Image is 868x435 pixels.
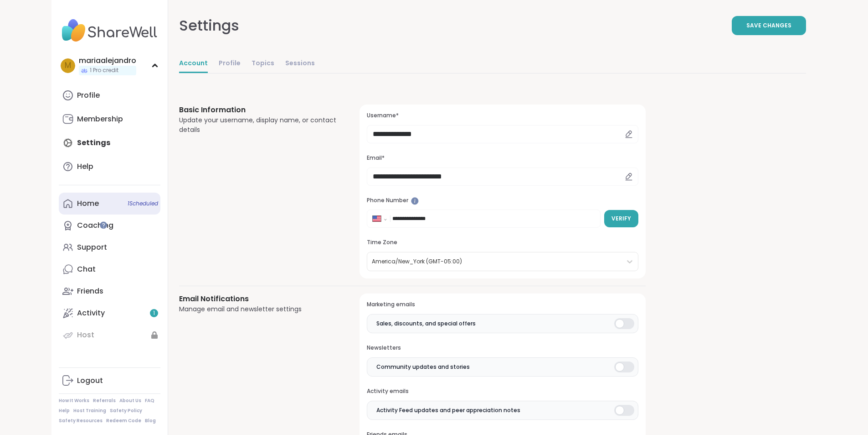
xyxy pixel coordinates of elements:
div: Manage email and newsletter settings [179,304,338,314]
div: Support [77,242,107,252]
h3: Time Zone [367,239,638,246]
h3: Newsletters [367,344,638,352]
a: Host [59,324,160,346]
div: Settings [179,15,239,37]
a: Chat [59,258,160,280]
div: Activity [77,308,105,318]
a: Topics [252,55,274,73]
a: Redeem Code [106,418,141,424]
a: Membership [59,108,160,130]
span: 1 Pro credit [90,67,118,74]
div: Logout [77,376,103,386]
a: About Us [119,398,141,404]
div: Host [77,330,94,340]
iframe: Spotlight [411,197,419,205]
a: Support [59,236,160,258]
a: Friends [59,280,160,302]
div: Friends [77,286,103,296]
a: Help [59,408,70,414]
h3: Email* [367,154,638,162]
h3: Phone Number [367,197,638,204]
div: Coaching [77,220,113,231]
span: m [65,60,71,72]
a: Profile [59,84,160,106]
span: Sales, discounts, and special offers [376,320,476,328]
button: Verify [604,210,638,227]
span: Community updates and stories [376,363,470,371]
span: Activity Feed updates and peer appreciation notes [376,406,520,414]
h3: Email Notifications [179,293,338,304]
a: Account [179,55,208,73]
a: Safety Resources [59,418,103,424]
a: Activity1 [59,302,160,324]
div: Home [77,199,99,209]
a: Home1Scheduled [59,193,160,215]
a: How It Works [59,398,89,404]
span: Verify [611,215,631,223]
a: Profile [219,55,241,73]
h3: Marketing emails [367,301,638,309]
div: Help [77,162,93,172]
h3: Activity emails [367,388,638,395]
div: Profile [77,90,100,100]
div: Chat [77,264,96,274]
a: Sessions [285,55,315,73]
a: Blog [145,418,156,424]
a: FAQ [145,398,154,404]
h3: Basic Information [179,105,338,115]
span: 1 [153,309,155,317]
a: Help [59,156,160,178]
h3: Username* [367,112,638,120]
div: Membership [77,114,123,124]
a: Host Training [73,408,106,414]
a: Coaching [59,215,160,236]
a: Referrals [93,398,116,404]
div: mariaalejandro [79,56,136,66]
span: 1 Scheduled [128,200,158,207]
a: Logout [59,370,160,392]
iframe: Spotlight [100,221,107,229]
button: Save Changes [732,16,806,35]
a: Safety Policy [110,408,142,414]
img: ShareWell Nav Logo [59,15,160,47]
span: Save Changes [746,21,791,30]
div: Update your username, display name, or contact details [179,115,338,135]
